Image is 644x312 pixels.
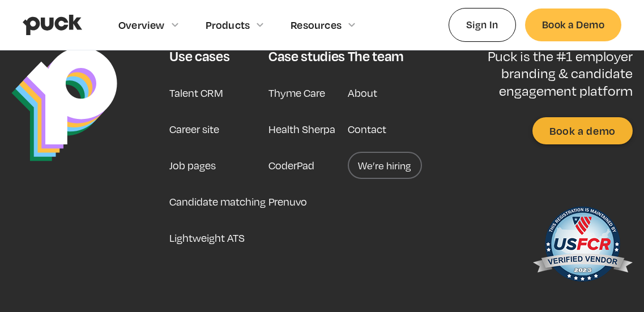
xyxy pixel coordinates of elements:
a: Job pages [169,152,216,179]
img: Puck Logo [11,48,117,161]
a: Sign In [449,8,516,41]
div: Products [206,19,250,31]
a: Lightweight ATS [169,224,245,251]
div: Resources [291,19,342,31]
a: Thyme Care [268,79,325,106]
a: Health Sherpa [268,116,335,143]
a: We’re hiring [348,152,422,179]
a: CoderPad [268,152,314,179]
a: About [348,79,377,106]
div: The team [348,48,404,65]
a: Talent CRM [169,79,223,106]
a: Candidate matching [169,188,266,215]
div: Use cases [169,48,229,65]
img: US Federal Contractor Registration System for Award Management Verified Vendor Seal [532,201,633,292]
a: Book a demo [532,117,633,144]
a: Prenuvo [268,188,307,215]
a: Contact [348,116,386,143]
a: Career site [169,116,219,143]
p: Puck is the #1 employer branding & candidate engagement platform [433,48,633,99]
a: Book a Demo [525,8,621,41]
div: Overview [118,19,165,31]
div: Case studies [268,48,345,65]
